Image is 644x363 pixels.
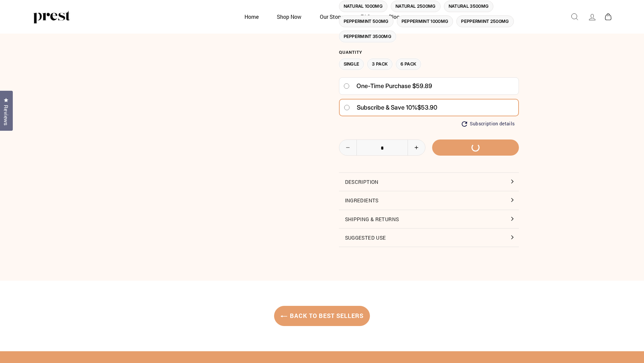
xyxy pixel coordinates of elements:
a: Home [236,10,267,23]
input: quantity [339,140,425,156]
span: One-time purchase $59.89 [356,80,432,92]
span: Subscribe & save 10% [357,104,417,111]
label: Quantity [339,50,519,55]
a: Back to Best Sellers [274,306,370,326]
input: One-time purchase $59.89 [343,83,350,89]
input: Subscribe & save 10%$53.90 [344,105,350,110]
label: Natural 1000MG [339,1,388,12]
button: Description [339,173,519,191]
button: Subscription details [462,121,515,127]
label: 3 Pack [367,58,392,70]
span: Reviews [2,105,10,126]
button: Suggested Use [339,229,519,247]
label: Peppermint 1000MG [397,15,453,27]
span: Subscription details [470,121,515,127]
label: Peppermint 500MG [339,15,393,27]
ul: Primary [236,10,408,23]
button: Reduce item quantity by one [339,140,357,155]
label: Natural 3500MG [444,1,494,12]
span: $53.90 [417,104,437,111]
label: Single [339,58,364,70]
label: Natural 2500MG [391,1,441,12]
img: PREST ORGANICS [33,10,70,24]
label: 6 Pack [396,58,421,70]
a: Our Story [311,10,351,23]
a: Shop Now [268,10,310,23]
button: Shipping & Returns [339,210,519,228]
button: Ingredients [339,191,519,209]
label: Peppermint 2500MG [456,15,514,27]
button: Increase item quantity by one [408,140,425,155]
label: Peppermint 3500MG [339,31,396,42]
